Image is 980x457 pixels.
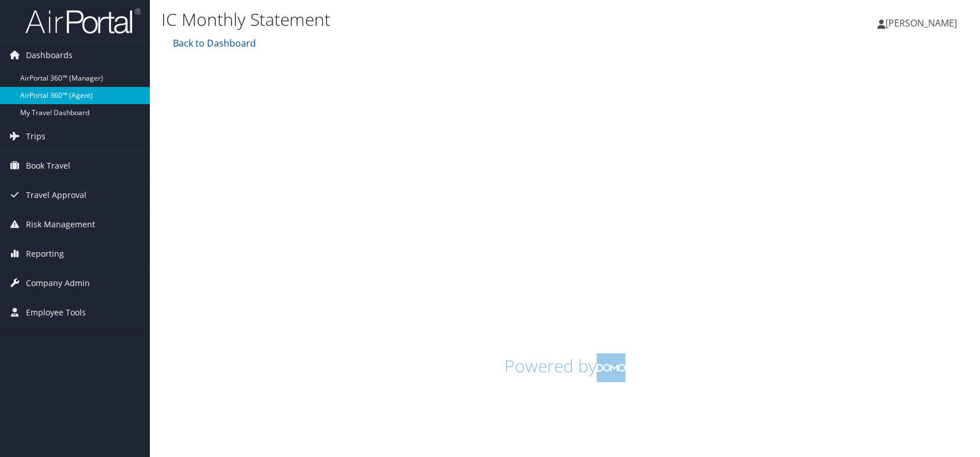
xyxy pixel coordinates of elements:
[26,210,95,239] span: Risk Management
[597,353,625,382] img: domo-logo.png
[26,181,86,210] span: Travel Approval
[170,37,256,49] a: Back to Dashboard
[26,298,86,327] span: Employee Tools
[26,41,73,70] span: Dashboards
[877,6,968,40] a: [PERSON_NAME]
[25,7,141,35] img: airportal-logo.png
[885,17,957,29] span: [PERSON_NAME]
[170,353,960,382] h1: Powered by
[26,151,70,180] span: Book Travel
[26,239,64,268] span: Reporting
[161,7,699,32] h1: IC Monthly Statement
[26,122,46,151] span: Trips
[26,269,90,298] span: Company Admin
